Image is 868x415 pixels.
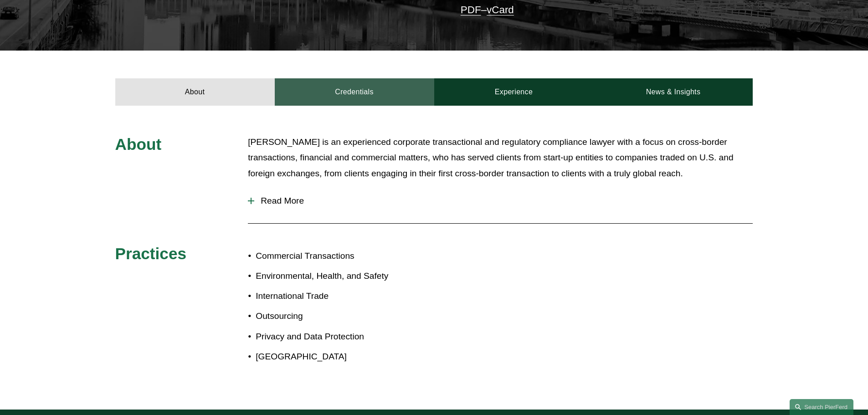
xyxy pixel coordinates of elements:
[275,78,434,106] a: Credentials
[434,78,594,106] a: Experience
[248,189,753,213] button: Read More
[256,329,434,345] p: Privacy and Data Protection
[248,134,753,182] p: [PERSON_NAME] is an experienced corporate transactional and regulatory compliance lawyer with a f...
[254,196,753,206] span: Read More
[256,288,434,304] p: International Trade
[790,399,853,415] a: Search this site
[115,135,162,153] span: About
[256,248,434,264] p: Commercial Transactions
[593,78,753,106] a: News & Insights
[461,4,481,15] a: PDF
[256,308,434,324] p: Outsourcing
[256,268,434,284] p: Environmental, Health, and Safety
[256,349,434,365] p: [GEOGRAPHIC_DATA]
[115,245,187,262] span: Practices
[115,78,275,106] a: About
[487,4,514,15] a: vCard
